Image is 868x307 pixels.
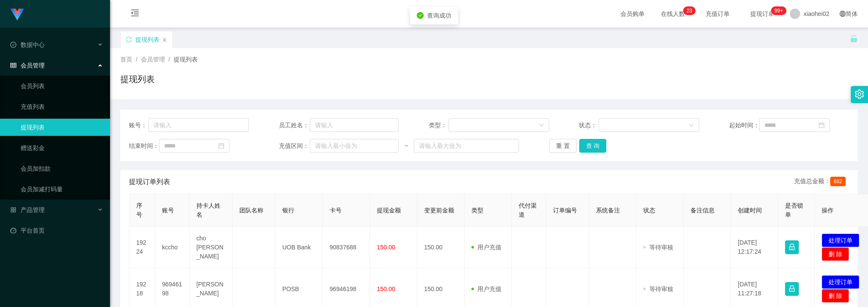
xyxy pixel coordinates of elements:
span: 682 [830,177,846,186]
span: 在线人数 [657,11,689,17]
td: kccho [155,227,189,268]
span: 序号 [136,202,142,218]
span: 状态： [579,121,598,130]
i: 图标: global [840,11,846,17]
i: 图标: close [162,37,167,43]
div: 充值总金额： [794,177,849,187]
span: 150.00 [377,244,395,251]
span: 提现订单列表 [129,177,170,187]
span: 提现列表 [174,56,198,63]
span: 状态 [643,207,655,214]
span: 提现金额 [377,207,401,214]
a: 会员加扣款 [21,160,103,177]
button: 查 询 [579,139,607,153]
p: 2 [686,6,689,15]
span: 创建时间 [738,207,762,214]
td: 90837688 [323,227,370,268]
span: 系统备注 [596,207,620,214]
span: 持卡人姓名 [196,202,220,218]
span: 用户充值 [471,244,501,251]
input: 请输入最小值为 [310,139,399,153]
span: 会员管理 [10,62,45,69]
h1: 提现列表 [120,73,155,86]
span: ~ [399,141,414,150]
span: 充值区间： [279,141,310,150]
span: 银行 [282,207,294,214]
td: UOB Bank [275,227,323,268]
span: 备注信息 [691,207,715,214]
button: 图标: lock [785,240,799,254]
div: 提现列表 [135,31,159,48]
i: 图标: calendar [819,122,825,128]
span: / [168,56,170,63]
span: 等待审核 [643,286,673,292]
img: logo.9652507e.png [10,9,24,21]
i: 图标: down [689,123,694,129]
span: 用户充值 [471,286,501,292]
span: / [136,56,138,63]
span: 会员管理 [141,56,165,63]
span: 账号 [162,207,174,214]
span: 操作 [822,207,834,214]
span: 类型 [471,207,483,214]
span: 起始时间： [729,121,759,130]
span: 提现订单 [746,11,779,17]
i: 图标: menu-fold [120,0,150,28]
i: 图标: down [539,123,544,129]
a: 充值列表 [21,98,103,115]
a: 图标: dashboard平台首页 [10,222,103,239]
span: 产品管理 [10,206,45,213]
input: 请输入最大值为 [414,139,519,153]
p: 3 [689,6,692,15]
span: 类型： [429,121,448,130]
i: 图标: unlock [850,35,858,43]
a: 会员列表 [21,77,103,95]
span: 员工姓名： [279,121,310,130]
button: 处理订单 [822,233,859,247]
a: 会员加减打码量 [21,181,103,198]
i: 图标: appstore-o [10,207,16,213]
span: 订单编号 [553,207,577,214]
i: 图标: check-circle-o [10,42,16,48]
span: 团队名称 [239,207,263,214]
td: 19224 [129,227,155,268]
td: [DATE] 12:17:24 [731,227,778,268]
span: 150.00 [377,286,395,292]
i: 图标: table [10,62,16,68]
button: 处理订单 [822,275,859,289]
button: 重 置 [549,139,577,153]
span: 变更前金额 [424,207,454,214]
td: cho [PERSON_NAME] [189,227,232,268]
input: 请输入 [148,118,249,132]
span: 账号： [129,121,148,130]
i: 图标: calendar [218,143,224,149]
a: 赠送彩金 [21,139,103,157]
a: 提现列表 [21,119,103,136]
span: 结束时间： [129,141,159,150]
sup: 1027 [771,6,786,15]
i: 图标: setting [855,89,864,99]
span: 首页 [120,56,132,63]
span: 查询成功 [427,12,451,19]
span: 代付渠道 [519,202,537,218]
button: 图标: lock [785,282,799,296]
span: 是否锁单 [785,202,803,218]
td: 150.00 [417,227,465,268]
button: 删 除 [822,247,849,261]
span: 数据中心 [10,41,45,48]
span: 卡号 [330,207,342,214]
span: 充值订单 [701,11,734,17]
i: icon: check-circle [417,12,424,19]
span: 等待审核 [643,244,673,251]
input: 请输入 [310,118,399,132]
button: 删 除 [822,289,849,303]
i: 图标: sync [126,37,132,43]
sup: 23 [683,6,695,15]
